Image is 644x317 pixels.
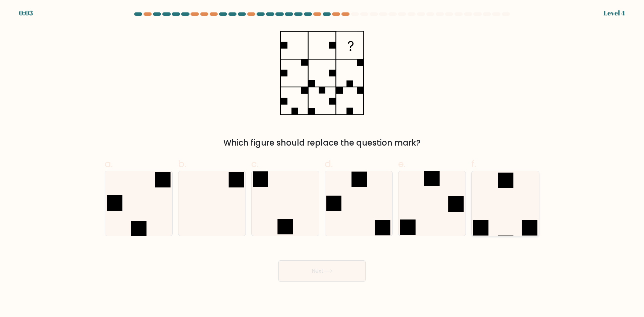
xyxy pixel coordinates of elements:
span: c. [251,157,259,170]
span: e. [398,157,406,170]
div: Which figure should replace the question mark? [109,137,535,149]
span: b. [178,157,186,170]
div: 0:03 [19,8,33,18]
div: Level 4 [603,8,625,18]
span: f. [471,157,476,170]
span: a. [105,157,113,170]
button: Next [278,260,366,282]
span: d. [325,157,333,170]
